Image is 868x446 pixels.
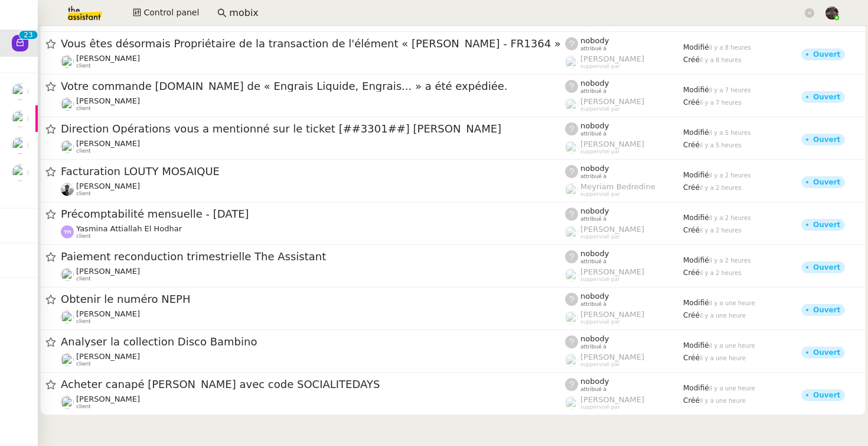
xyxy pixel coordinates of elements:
[683,384,709,392] span: Modifié
[126,5,206,21] button: Control panel
[76,403,91,410] span: client
[580,386,606,393] span: attribué à
[76,309,140,318] span: [PERSON_NAME]
[709,257,751,264] span: il y a 2 heures
[580,46,606,52] span: attribué à
[683,256,709,264] span: Modifié
[813,136,840,143] div: Ouvert
[813,93,840,101] div: Ouvert
[580,292,609,300] span: nobody
[813,349,840,356] div: Ouvert
[565,182,683,198] app-user-label: suppervisé par
[565,226,578,239] img: users%2FoFdbodQ3TgNoWt9kP3GXAs5oaCq1%2Favatar%2Fprofile-pic.png
[61,209,565,219] span: Précomptabilité mensuelle - [DATE]
[580,131,606,137] span: attribué à
[580,173,606,180] span: attribué à
[580,148,620,155] span: suppervisé par
[580,97,644,106] span: [PERSON_NAME]
[683,183,700,192] span: Créé
[61,311,74,324] img: users%2FNsDxpgzytqOlIY2WSYlFcHtx26m1%2Favatar%2F8901.jpg
[700,227,742,234] span: il y a 2 heures
[76,105,91,112] span: client
[61,309,565,325] app-user-detailed-label: client
[61,225,74,238] img: svg
[12,164,28,181] img: users%2FAXgjBsdPtrYuxuZvIJjRexEdqnq2%2Favatar%2F1599931753966.jpeg
[580,404,620,411] span: suppervisé par
[61,224,565,240] app-user-detailed-label: client
[580,258,606,265] span: attribué à
[76,54,140,63] span: [PERSON_NAME]
[76,182,140,190] span: [PERSON_NAME]
[565,164,683,179] app-user-label: attribué à
[709,385,755,392] span: il y a une heure
[580,319,620,325] span: suppervisé par
[700,397,746,404] span: il y a une heure
[76,224,182,233] span: Yasmina Attiallah El Hodhar
[580,249,609,258] span: nobody
[580,88,606,95] span: attribué à
[813,51,840,58] div: Ouvert
[19,31,37,39] nz-badge-sup: 23
[565,206,683,222] app-user-label: attribué à
[580,63,620,70] span: suppervisé par
[61,38,565,49] span: Vous êtes désormais Propriétaire de la transaction de l'élément « [PERSON_NAME] - FR1364 »
[700,57,742,63] span: il y a 8 heures
[709,215,751,221] span: il y a 2 heures
[683,299,709,307] span: Modifié
[28,31,33,41] p: 3
[683,396,700,405] span: Créé
[700,99,742,106] span: il y a 7 heures
[61,379,565,390] span: Acheter canapé [PERSON_NAME] avec code SOCIALITEDAYS
[565,354,578,367] img: users%2FyQfMwtYgTqhRP2YHWHmG2s2LYaD3%2Favatar%2Fprofile-pic.png
[565,79,683,94] app-user-label: attribué à
[813,179,840,186] div: Ouvert
[683,269,700,277] span: Créé
[12,111,28,127] img: users%2FAXgjBsdPtrYuxuZvIJjRexEdqnq2%2Favatar%2F1599931753966.jpeg
[565,311,578,324] img: users%2FoFdbodQ3TgNoWt9kP3GXAs5oaCq1%2Favatar%2Fprofile-pic.png
[565,292,683,307] app-user-label: attribué à
[143,6,199,20] span: Control panel
[565,249,683,264] app-user-label: attribué à
[565,269,578,282] img: users%2FoFdbodQ3TgNoWt9kP3GXAs5oaCq1%2Favatar%2Fprofile-pic.png
[565,267,683,283] app-user-label: suppervisé par
[709,300,755,306] span: il y a une heure
[709,44,751,51] span: il y a 8 heures
[565,396,578,409] img: users%2FyQfMwtYgTqhRP2YHWHmG2s2LYaD3%2Favatar%2Fprofile-pic.png
[813,221,840,228] div: Ouvert
[565,56,578,69] img: users%2FoFdbodQ3TgNoWt9kP3GXAs5oaCq1%2Favatar%2Fprofile-pic.png
[61,352,565,367] app-user-detailed-label: client
[12,137,28,154] img: users%2FvmnJXRNjGXZGy0gQLmH5CrabyCb2%2Favatar%2F07c9d9ad-5b06-45ca-8944-a3daedea5428
[565,98,578,111] img: users%2FyQfMwtYgTqhRP2YHWHmG2s2LYaD3%2Favatar%2Fprofile-pic.png
[565,141,578,154] img: users%2FyQfMwtYgTqhRP2YHWHmG2s2LYaD3%2Favatar%2Fprofile-pic.png
[76,352,140,361] span: [PERSON_NAME]
[61,251,565,262] span: Paiement reconduction trimestrielle The Assistant
[565,97,683,112] app-user-label: suppervisé par
[580,234,620,240] span: suppervisé par
[565,310,683,325] app-user-label: suppervisé par
[76,148,91,154] span: client
[24,31,28,41] p: 2
[61,396,74,409] img: users%2FfjlNmCTkLiVoA3HQjY3GA5JXGxb2%2Favatar%2Fstarofservice_97480retdsc0392.png
[61,182,565,197] app-user-detailed-label: client
[683,341,709,350] span: Modifié
[76,63,91,69] span: client
[700,312,746,319] span: il y a une heure
[76,361,91,367] span: client
[580,206,609,215] span: nobody
[813,264,840,271] div: Ouvert
[580,106,620,112] span: suppervisé par
[580,191,620,198] span: suppervisé par
[61,395,565,410] app-user-detailed-label: client
[76,190,91,197] span: client
[580,301,606,308] span: attribué à
[61,81,565,92] span: Votre commande [DOMAIN_NAME] de « Engrais Liquide, Engrais... » a été expédiée.
[12,83,28,100] img: users%2FvmnJXRNjGXZGy0gQLmH5CrabyCb2%2Favatar%2F07c9d9ad-5b06-45ca-8944-a3daedea5428
[580,36,609,45] span: nobody
[61,140,74,153] img: users%2FRcIDm4Xn1TPHYwgLThSv8RQYtaM2%2Favatar%2F95761f7a-40c3-4bb5-878d-fe785e6f95b2
[683,98,700,106] span: Créé
[683,56,700,64] span: Créé
[565,395,683,411] app-user-label: suppervisé par
[580,310,644,319] span: [PERSON_NAME]
[61,139,565,154] app-user-detailed-label: client
[580,225,644,234] span: [PERSON_NAME]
